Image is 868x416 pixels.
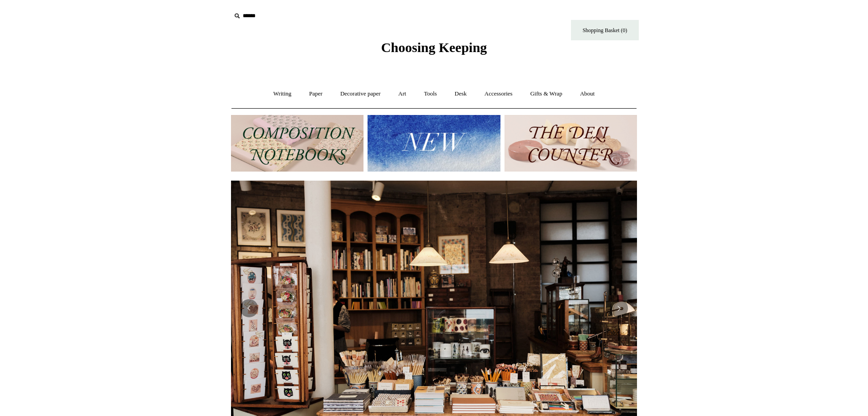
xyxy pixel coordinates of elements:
a: About [572,82,603,106]
span: Choosing Keeping [381,40,487,55]
button: Previous [240,299,258,317]
a: Tools [416,82,445,106]
img: 202302 Composition ledgers.jpg__PID:69722ee6-fa44-49dd-a067-31375e5d54ec [231,115,363,172]
a: Choosing Keeping [381,47,487,53]
a: Gifts & Wrap [522,82,571,106]
a: Paper [301,82,331,106]
a: Accessories [476,82,521,106]
a: Art [390,82,414,106]
a: Writing [265,82,300,106]
a: Desk [447,82,475,106]
a: Shopping Basket (0) [571,20,639,40]
img: The Deli Counter [505,115,637,172]
a: Decorative paper [332,82,389,106]
button: Next [610,299,628,317]
img: New.jpg__PID:f73bdf93-380a-4a35-bcfe-7823039498e1 [368,115,500,172]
